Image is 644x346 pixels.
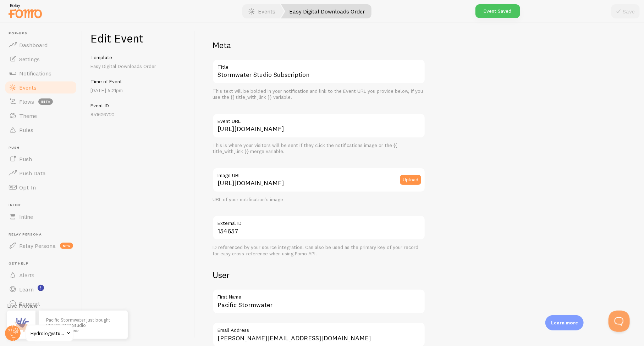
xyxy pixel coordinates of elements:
[9,31,77,36] span: Pop-ups
[19,70,51,77] span: Notifications
[4,239,77,253] a: Relay Persona new
[31,329,64,338] span: Hydrologystudio
[38,98,53,105] span: beta
[19,242,56,249] span: Relay Persona
[213,88,425,101] div: This text will be bolded in your notification and link to the Event URL you provide below, if you...
[4,109,77,123] a: Theme
[213,197,425,203] div: URL of your notification's image
[4,95,77,109] a: Flows beta
[19,56,40,63] span: Settings
[213,289,425,301] label: First Name
[9,146,77,150] span: Push
[213,322,425,334] label: Email Address
[4,296,77,311] a: Support
[19,286,34,293] span: Learn
[213,113,425,125] label: Event URL
[4,38,77,52] a: Dashboard
[60,243,73,249] span: new
[609,311,630,332] iframe: Help Scout Beacon - Open
[545,315,584,330] div: Learn more
[19,213,33,220] span: Inline
[475,4,520,18] div: Event Saved
[4,268,77,282] a: Alerts
[9,232,77,237] span: Relay Persona
[213,59,425,71] label: Title
[90,78,187,85] h5: Time of Event
[400,175,421,185] button: Upload
[213,215,425,227] label: External ID
[4,210,77,224] a: Inline
[4,282,77,296] a: Learn
[19,41,48,49] span: Dashboard
[90,102,187,109] h5: Event ID
[4,80,77,95] a: Events
[19,112,37,119] span: Theme
[90,54,187,61] h5: Template
[213,142,425,155] div: This is where your visitors will be sent if they click the notifications image or the {{ title_wi...
[90,87,187,94] p: [DATE] 5:21pm
[90,63,187,70] p: Easy Digital Downloads Order
[9,203,77,208] span: Inline
[4,123,77,137] a: Rules
[19,84,37,91] span: Events
[213,168,425,180] label: Image URL
[90,31,187,46] h1: Edit Event
[213,40,425,51] h2: Meta
[4,66,77,80] a: Notifications
[19,184,36,191] span: Opt-In
[26,325,73,342] a: Hydrologystudio
[19,98,34,105] span: Flows
[4,152,77,166] a: Push
[19,300,40,307] span: Support
[551,319,578,326] p: Learn more
[19,272,34,279] span: Alerts
[213,270,425,280] h2: User
[19,170,46,177] span: Push Data
[4,166,77,180] a: Push Data
[9,261,77,266] span: Get Help
[38,285,44,291] svg: <p>Watch New Feature Tutorials!</p>
[19,126,33,134] span: Rules
[19,155,32,163] span: Push
[7,2,43,20] img: fomo-relay-logo-orange.svg
[90,111,187,118] p: 851626720
[4,180,77,194] a: Opt-In
[4,52,77,66] a: Settings
[213,244,425,257] div: ID referenced by your source integration. Can also be used as the primary key of your record for ...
